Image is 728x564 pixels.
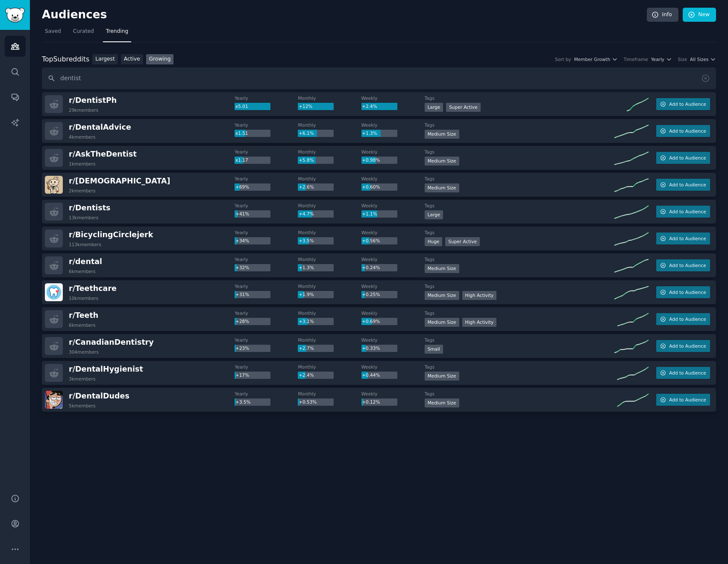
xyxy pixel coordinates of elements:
[656,367,710,379] button: Add to Audience
[425,157,459,166] div: Medium Size
[425,149,614,155] dt: Tags
[69,215,98,221] div: 13k members
[425,256,614,262] dt: Tags
[462,318,497,327] div: High Activity
[235,176,298,182] dt: Yearly
[425,391,614,397] dt: Tags
[69,403,96,409] div: 5k members
[299,211,314,216] span: +4.7%
[362,238,380,243] span: +0.56%
[683,8,716,22] a: New
[69,311,98,320] span: r/ Teeth
[121,54,143,65] a: Active
[656,313,710,325] button: Add to Audience
[651,56,664,62] span: Yearly
[103,25,131,42] a: Trending
[69,150,137,158] span: r/ AskTheDentist
[235,319,249,324] span: +28%
[42,25,64,42] a: Saved
[235,372,249,378] span: +17%
[70,25,97,42] a: Curated
[425,122,614,128] dt: Tags
[69,284,117,293] span: r/ Teethcare
[656,394,710,406] button: Add to Audience
[298,95,361,101] dt: Monthly
[69,134,96,140] div: 4k members
[651,56,672,62] button: Yearly
[361,230,425,235] dt: Weekly
[669,155,706,161] span: Add to Audience
[425,176,614,182] dt: Tags
[235,265,249,270] span: +32%
[362,372,380,378] span: +0.44%
[298,203,361,209] dt: Monthly
[669,316,706,322] span: Add to Audience
[425,237,443,246] div: Huge
[425,398,459,407] div: Medium Size
[69,376,96,382] div: 3k members
[656,179,710,191] button: Add to Audience
[235,203,298,209] dt: Yearly
[669,235,706,241] span: Add to Audience
[555,56,571,62] div: Sort by
[669,397,706,403] span: Add to Audience
[362,319,380,324] span: +0.69%
[235,184,249,189] span: +69%
[362,265,380,270] span: +0.24%
[235,391,298,397] dt: Yearly
[235,230,298,235] dt: Yearly
[574,56,618,62] button: Member Growth
[362,184,380,189] span: +0.60%
[690,56,708,62] span: All Sizes
[298,337,361,343] dt: Monthly
[298,122,361,128] dt: Monthly
[69,322,96,328] div: 6k members
[678,56,687,62] div: Size
[146,54,174,65] a: Growing
[445,237,480,246] div: Super Active
[298,176,361,182] dt: Monthly
[45,28,61,35] span: Saved
[362,292,380,297] span: +0.25%
[425,103,443,112] div: Large
[235,364,298,370] dt: Yearly
[425,130,459,139] div: Medium Size
[69,241,101,247] div: 113k members
[235,131,248,136] span: x1.51
[425,203,614,209] dt: Tags
[298,256,361,262] dt: Monthly
[669,128,706,134] span: Add to Audience
[361,122,425,128] dt: Weekly
[5,8,25,23] img: GummySearch logo
[690,56,716,62] button: All Sizes
[425,291,459,300] div: Medium Size
[298,230,361,235] dt: Monthly
[425,372,459,381] div: Medium Size
[69,365,143,373] span: r/ DentalHygienist
[299,184,314,189] span: +2.6%
[299,157,314,163] span: +5.8%
[42,54,89,65] div: Top Subreddits
[361,391,425,397] dt: Weekly
[235,292,249,297] span: +31%
[235,95,298,101] dt: Yearly
[235,104,248,109] span: x5.01
[69,96,117,105] span: r/ DentistPh
[235,211,249,216] span: +41%
[235,122,298,128] dt: Yearly
[45,391,63,409] img: DentalDudes
[425,210,443,219] div: Large
[361,203,425,209] dt: Weekly
[425,183,459,192] div: Medium Size
[299,372,314,378] span: +2.4%
[425,264,459,273] div: Medium Size
[298,310,361,316] dt: Monthly
[362,399,380,404] span: +0.12%
[299,319,314,324] span: +3.1%
[647,8,678,22] a: Info
[656,286,710,298] button: Add to Audience
[462,291,497,300] div: High Activity
[299,399,317,404] span: +0.53%
[425,283,614,289] dt: Tags
[425,95,614,101] dt: Tags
